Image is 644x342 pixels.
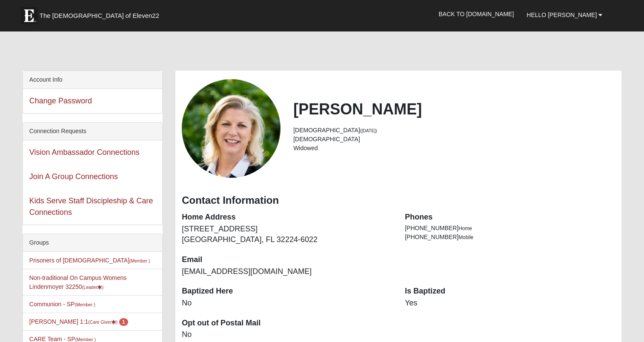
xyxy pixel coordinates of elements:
li: [PHONE_NUMBER] [405,233,615,242]
dd: No [182,329,392,340]
dt: Home Address [182,212,392,223]
li: Widowed [293,144,615,153]
a: Communion - SP(Member ) [29,301,95,308]
div: Connection Requests [23,123,162,140]
a: Back to [DOMAIN_NAME] [432,3,520,25]
dd: [EMAIL_ADDRESS][DOMAIN_NAME] [182,266,392,277]
small: (Care Giver ) [88,319,117,325]
li: [DEMOGRAPHIC_DATA] [293,135,615,144]
small: ([DATE]) [360,128,377,133]
a: Hello [PERSON_NAME] [520,4,609,26]
dd: [STREET_ADDRESS] [GEOGRAPHIC_DATA], FL 32224-6022 [182,224,392,245]
a: Non-traditional On Campus Womens Lindenmoyer 32250(Leader) [29,274,127,290]
a: Join A Group Connections [29,172,118,181]
span: Mobile [458,234,473,240]
a: The [DEMOGRAPHIC_DATA] of Eleven22 [16,3,186,24]
h2: [PERSON_NAME] [293,100,615,118]
span: The [DEMOGRAPHIC_DATA] of Eleven22 [40,11,159,20]
div: Account Info [23,71,162,89]
small: (Leader ) [82,285,104,290]
dt: Email [182,254,392,265]
small: (Member ) [75,337,96,342]
a: Change Password [29,97,92,105]
span: Hello [PERSON_NAME] [527,11,597,18]
a: View Fullsize Photo [182,79,280,178]
dd: No [182,298,392,309]
h3: Contact Information [182,194,615,207]
a: Prisoners of [DEMOGRAPHIC_DATA](Member ) [29,257,150,264]
span: Home [458,225,472,231]
a: [PERSON_NAME] 1:1(Care Giver) 1 [29,318,128,325]
small: (Member ) [129,258,150,263]
span: number of pending members [119,318,128,326]
dt: Baptized Here [182,286,392,297]
dt: Phones [405,212,615,223]
li: [DEMOGRAPHIC_DATA] [293,126,615,135]
img: Eleven22 logo [20,7,37,24]
dt: Opt out of Postal Mail [182,318,392,329]
div: Groups [23,234,162,252]
small: (Member ) [74,302,95,307]
li: [PHONE_NUMBER] [405,224,615,233]
dt: Is Baptized [405,286,615,297]
a: Vision Ambassador Connections [29,148,140,157]
dd: Yes [405,298,615,309]
a: Kids Serve Staff Discipleship & Care Connections [29,197,153,217]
